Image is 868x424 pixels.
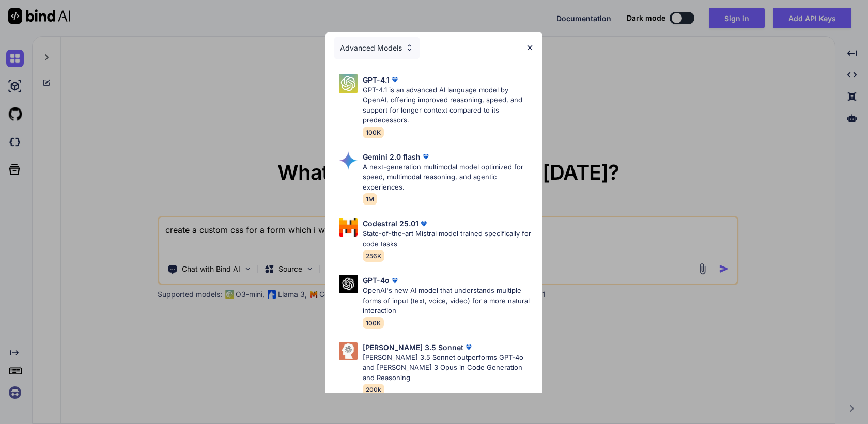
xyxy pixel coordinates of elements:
[363,250,384,262] span: 256K
[363,286,534,316] p: OpenAI's new AI model that understands multiple forms of input (text, voice, video) for a more na...
[339,74,358,93] img: Pick Models
[363,218,419,229] p: Codestral 25.01
[363,85,534,125] p: GPT-4.1 is an advanced AI language model by OpenAI, offering improved reasoning, speed, and suppo...
[363,317,384,329] span: 100K
[525,43,534,52] img: close
[390,275,400,286] img: premium
[463,342,474,352] img: premium
[363,229,534,249] p: State-of-the-art Mistral model trained specifically for code tasks
[339,342,358,360] img: Pick Models
[405,43,414,52] img: Pick Models
[390,74,400,85] img: premium
[363,162,534,193] p: A next-generation multimodal model optimized for speed, multimodal reasoning, and agentic experie...
[363,353,534,383] p: [PERSON_NAME] 3.5 Sonnet outperforms GPT-4o and [PERSON_NAME] 3 Opus in Code Generation and Reaso...
[363,275,390,286] p: GPT-4o
[421,151,431,162] img: premium
[339,275,358,293] img: Pick Models
[363,342,463,353] p: [PERSON_NAME] 3.5 Sonnet
[334,37,420,59] div: Advanced Models
[363,193,377,205] span: 1M
[419,218,429,229] img: premium
[339,218,358,237] img: Pick Models
[339,151,358,170] img: Pick Models
[363,384,384,396] span: 200k
[363,127,384,138] span: 100K
[363,151,421,162] p: Gemini 2.0 flash
[363,74,390,85] p: GPT-4.1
